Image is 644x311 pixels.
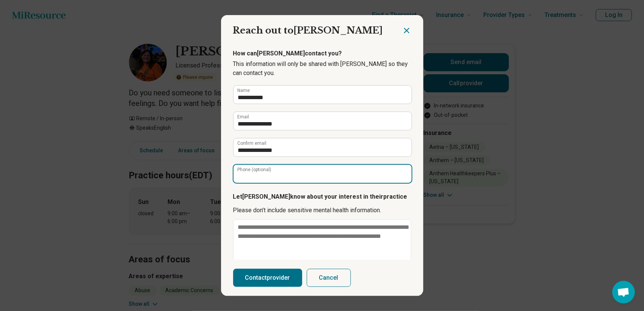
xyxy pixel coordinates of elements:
[238,141,267,146] label: Confirm email
[233,49,411,58] p: How can [PERSON_NAME] contact you?
[233,269,302,287] button: Contactprovider
[238,115,249,119] label: Email
[233,192,411,201] p: Let [PERSON_NAME] know about your interest in their practice
[233,206,411,215] p: Please don’t include sensitive mental health information.
[402,26,411,35] button: Close dialog
[233,60,411,78] p: This information will only be shared with [PERSON_NAME] so they can contact you.
[238,88,250,93] label: Name
[307,269,351,287] button: Cancel
[238,167,272,172] label: Phone (optional)
[233,25,383,36] span: Reach out to [PERSON_NAME]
